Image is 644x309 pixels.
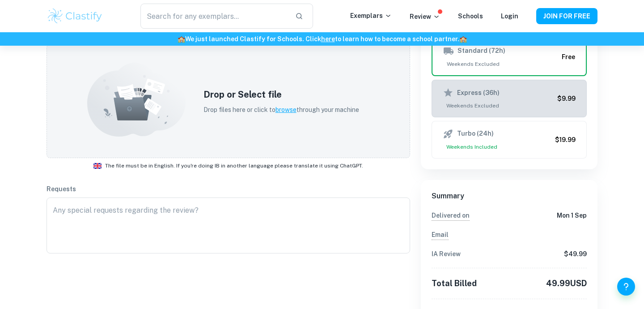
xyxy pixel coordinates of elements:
p: Review [410,12,440,21]
h6: Free [562,52,575,62]
a: Schools [458,13,483,20]
p: IA Review [432,249,461,259]
span: Weekends Excluded [443,102,554,110]
h6: Standard (72h) [458,46,505,56]
p: We will notify you here once your review is completed [432,230,449,240]
p: Mon 1 Sep [557,210,587,221]
p: Requests [47,184,410,194]
button: JOIN FOR FREE [536,8,597,24]
h6: Turbo (24h) [457,129,494,139]
p: Delivery in 3 business days. Weekends don't count. It's possible that the review will be delivere... [432,210,470,221]
p: Drop files here or click to through your machine [203,105,359,115]
h6: $9.99 [557,94,576,103]
span: 🏫 [459,35,467,43]
button: Turbo (24h)Weekends Included$19.99 [432,121,587,159]
h5: Drop or Select file [203,88,359,101]
span: 🏫 [178,35,185,43]
span: Weekends Excluded [443,60,558,68]
span: The file must be in English. If you're doing IB in another language please translate it using Cha... [105,162,363,170]
span: browse [275,106,297,113]
span: Weekends Included [443,143,551,151]
button: Express (36h)Weekends Excluded$9.99 [432,80,587,117]
a: Login [501,13,518,20]
button: Standard (72h)Weekends ExcludedFree [432,38,587,76]
img: ic_flag_en.svg [93,163,102,169]
p: $ 49.99 [564,249,587,259]
p: Total Billed [432,277,477,290]
h6: We just launched Clastify for Schools. Click to learn how to become a school partner. [2,34,642,44]
img: Clastify logo [47,7,103,25]
button: Help and Feedback [617,278,635,296]
h6: Express (36h) [457,88,500,98]
p: 49.99 USD [546,277,587,290]
a: here [321,35,335,43]
h6: $19.99 [555,135,576,145]
p: Exemplars [350,11,392,21]
input: Search for any exemplars... [140,4,288,29]
h6: Summary [432,191,587,202]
